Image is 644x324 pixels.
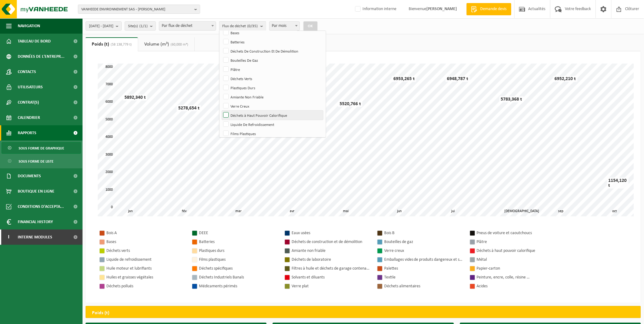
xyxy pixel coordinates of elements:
[199,265,278,272] div: Déchets spécifiques
[199,238,278,246] div: Batteries
[292,282,371,290] div: Verre plat
[338,101,362,107] div: 5520,766 t
[18,64,36,79] span: Contacts
[222,56,323,65] label: Bouteilles De Gaz
[18,230,52,245] span: Interne modules
[292,229,371,237] div: Eaux usées
[125,21,156,31] button: Site(s)(1/1)
[292,265,371,272] div: Filtres à huile et déchets de garage contenant de l’huile
[199,256,278,263] div: Films plastiques
[18,18,40,34] span: Navigation
[123,94,147,101] div: 5892,340 t
[223,22,258,31] span: Flux de déchet
[89,22,113,31] span: [DATE] - [DATE]
[222,83,323,92] label: Plastiques Durs
[222,129,323,138] label: Films Plastiques
[427,7,457,11] strong: [PERSON_NAME]
[392,76,416,82] div: 6953,265 t
[86,37,138,51] a: Poids (t)
[18,34,51,49] span: Tableau de bord
[222,120,323,129] label: Liquide De Refroidissement
[222,46,323,56] label: Déchets De Construction Et De Démolition
[18,184,54,199] span: Boutique en ligne
[222,101,323,111] label: Verre Creux
[106,265,186,272] div: Huile moteur et lubrifiants
[106,282,186,290] div: Déchets pollués
[304,21,318,31] button: OK
[384,238,464,246] div: Bouteilles de gaz
[553,76,578,82] div: 6952,210 t
[138,37,194,51] a: Volume (m³)
[607,178,629,189] div: 1154,120 t
[384,282,464,290] div: Déchets alimentaires
[222,92,323,101] label: Amiante Non Friable
[159,22,216,30] span: Par flux de déchet
[81,5,192,14] span: VANHEEDE ENVIRONNEMENT SAS - [PERSON_NAME]
[18,214,53,230] span: Financial History
[106,238,186,246] div: Bases
[2,155,81,167] a: Sous forme de liste
[18,199,64,214] span: Conditions d'accepta...
[477,247,556,255] div: Déchets à haut pouvoir calorifique
[199,282,278,290] div: Médicaments périmés
[477,238,556,246] div: Plâtre
[86,306,116,320] h2: Poids (t)
[19,156,53,167] span: Sous forme de liste
[384,229,464,237] div: Bois B
[18,168,41,184] span: Documents
[384,265,464,272] div: Palettes
[177,105,201,111] div: 5278,654 t
[248,24,258,28] count: (0/35)
[106,247,186,255] div: Déchets verts
[6,230,12,245] span: I
[270,22,300,30] span: Par mois
[477,282,556,290] div: Acides
[446,76,470,82] div: 6948,787 t
[292,238,371,246] div: Déchets de construction et de démolition
[78,5,200,14] button: VANHEEDE ENVIRONNEMENT SAS - [PERSON_NAME]
[18,95,39,110] span: Contrat(s)
[106,229,186,237] div: Bois A
[159,21,216,31] span: Par flux de déchet
[18,79,43,95] span: Utilisateurs
[222,28,323,37] label: Bases
[292,256,371,263] div: Déchets de laboratoire
[128,22,148,31] span: Site(s)
[222,74,323,83] label: Déchets Verts
[477,229,556,237] div: Pneus de voiture et caoutchoucs
[477,274,556,281] div: Peinture, encre, colle, résine …
[199,274,278,281] div: Déchets Industriels Banals
[354,5,396,14] label: Information interne
[222,65,323,74] label: Plâtre
[466,3,511,15] a: Demande devis
[106,256,186,263] div: Liquide de refroidissement
[384,247,464,255] div: Verre creux
[106,274,186,281] div: Huiles et graisses végétales
[18,110,40,125] span: Calendrier
[19,142,64,154] span: Sous forme de graphique
[199,247,278,255] div: Plastiques durs
[222,37,323,46] label: Batteries
[384,256,464,263] div: Emballages vides de produits dangereux et spéciaux
[477,256,556,263] div: Métal
[18,125,36,141] span: Rapports
[222,111,323,120] label: Déchets à Haut Pouvoir Calorifique
[269,21,300,31] span: Par mois
[479,6,508,12] span: Demande devis
[86,21,122,31] button: [DATE] - [DATE]
[384,274,464,281] div: Textile
[477,265,556,272] div: Papier-carton
[2,142,81,154] a: Sous forme de graphique
[169,43,188,46] span: (60,000 m³)
[499,96,524,102] div: 5783,368 t
[199,229,278,237] div: DEEE
[139,24,148,28] count: (1/1)
[292,247,371,255] div: Amiante non friable
[292,274,371,281] div: Solvants et diluants
[219,21,266,31] button: Flux de déchet(0/35)
[109,43,132,46] span: (58 138,779 t)
[18,49,64,64] span: Données de l'entrepr...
